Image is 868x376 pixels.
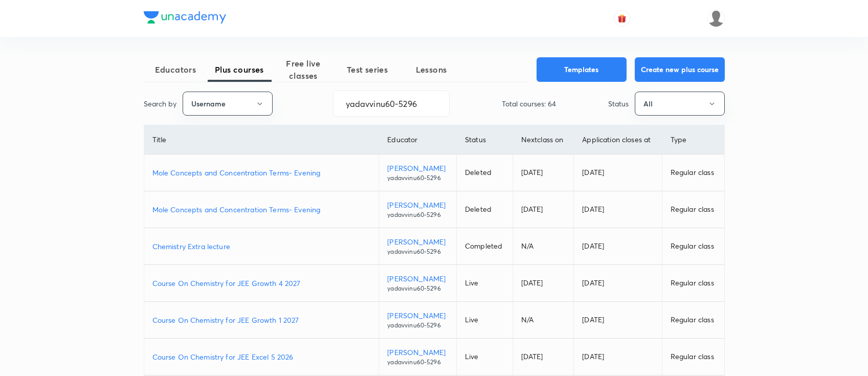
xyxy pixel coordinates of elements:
[387,273,448,284] p: [PERSON_NAME]
[152,315,371,325] a: Course On Chemistry for JEE Growth 1 2027
[574,302,662,339] td: [DATE]
[574,339,662,375] td: [DATE]
[513,265,574,302] td: [DATE]
[513,125,574,154] th: Next class on
[387,173,448,183] p: yadavvinu60-5296
[387,200,448,219] a: [PERSON_NAME]yadavvinu60-5296
[662,125,724,154] th: Type
[208,63,272,76] span: Plus courses
[456,302,513,339] td: Live
[387,163,448,173] p: [PERSON_NAME]
[617,14,627,23] img: avatar
[513,302,574,339] td: N/A
[662,228,724,265] td: Regular class
[456,265,513,302] td: Live
[144,125,379,154] th: Title
[537,57,627,82] button: Templates
[387,163,448,183] a: [PERSON_NAME]yadavvinu60-5296
[387,347,448,367] a: [PERSON_NAME]yadavvinu60-5296
[144,11,226,26] a: Company Logo
[399,63,463,76] span: Lessons
[144,63,208,76] span: Educators
[574,125,662,154] th: Application closes at
[456,191,513,228] td: Deleted
[387,310,448,321] p: [PERSON_NAME]
[502,98,556,109] p: Total courses: 64
[387,310,448,330] a: [PERSON_NAME]yadavvinu60-5296
[387,273,448,293] a: [PERSON_NAME]yadavvinu60-5296
[513,191,574,228] td: [DATE]
[183,92,273,116] button: Username
[336,63,399,76] span: Test series
[456,228,513,265] td: Completed
[144,11,226,24] img: Company Logo
[513,339,574,375] td: [DATE]
[456,125,513,154] th: Status
[387,284,448,293] p: yadavvinu60-5296
[379,125,457,154] th: Educator
[152,278,371,289] a: Course On Chemistry for JEE Growth 4 2027
[635,57,725,82] button: Create new plus course
[635,92,725,116] button: All
[387,321,448,330] p: yadavvinu60-5296
[574,191,662,228] td: [DATE]
[614,10,630,27] button: avatar
[662,265,724,302] td: Regular class
[387,210,448,219] p: yadavvinu60-5296
[333,91,449,117] input: Search...
[387,247,448,256] p: yadavvinu60-5296
[387,236,448,256] a: [PERSON_NAME]yadavvinu60-5296
[513,228,574,265] td: N/A
[152,204,371,215] a: Mole Concepts and Concentration Terms- Evening
[387,358,448,367] p: yadavvinu60-5296
[574,265,662,302] td: [DATE]
[387,200,448,210] p: [PERSON_NAME]
[662,191,724,228] td: Regular class
[144,98,176,109] p: Search by
[662,302,724,339] td: Regular class
[152,167,371,178] a: Mole Concepts and Concentration Terms- Evening
[152,351,371,362] a: Course On Chemistry for JEE Excel 5 2026
[456,339,513,375] td: Live
[707,10,725,27] img: nikita patil
[456,154,513,191] td: Deleted
[513,154,574,191] td: [DATE]
[608,98,629,109] p: Status
[662,154,724,191] td: Regular class
[387,347,448,358] p: [PERSON_NAME]
[272,57,336,82] span: Free live classes
[574,154,662,191] td: [DATE]
[152,241,371,252] a: Chemistry Extra lecture
[387,236,448,247] p: [PERSON_NAME]
[574,228,662,265] td: [DATE]
[662,339,724,375] td: Regular class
